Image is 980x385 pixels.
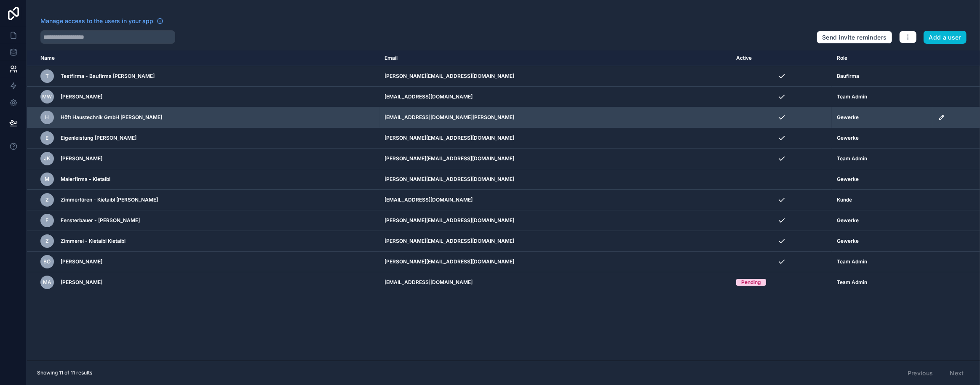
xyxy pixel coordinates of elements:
span: Baufirma [837,73,859,80]
th: Name [27,50,379,66]
th: Role [832,50,933,66]
span: Höft Haustechnik GmbH [PERSON_NAME] [61,114,162,121]
span: Eigenleistung [PERSON_NAME] [61,135,136,141]
span: Z [45,196,49,203]
span: Zimmertüren - Kietaibl [PERSON_NAME] [61,196,158,203]
span: Showing 11 of 11 results [37,369,92,376]
span: M [45,176,50,183]
td: [EMAIL_ADDRESS][DOMAIN_NAME][PERSON_NAME] [379,107,731,128]
td: [PERSON_NAME][EMAIL_ADDRESS][DOMAIN_NAME] [379,149,731,169]
div: Pending [741,279,761,286]
td: [PERSON_NAME][EMAIL_ADDRESS][DOMAIN_NAME] [379,252,731,272]
span: Team Admin [837,155,867,162]
span: Team Admin [837,93,867,100]
span: [PERSON_NAME] [61,279,102,286]
a: Manage access to the users in your app [40,17,163,25]
span: T [45,73,49,80]
button: Add a user [924,31,967,44]
span: BÖ [44,258,51,265]
span: Kunde [837,196,852,203]
td: [EMAIL_ADDRESS][DOMAIN_NAME] [379,87,731,107]
span: Gewerke [837,114,859,121]
span: JK [44,155,51,162]
th: Active [731,50,832,66]
span: Team Admin [837,258,867,265]
td: [PERSON_NAME][EMAIL_ADDRESS][DOMAIN_NAME] [379,231,731,252]
span: Gewerke [837,217,859,224]
td: [PERSON_NAME][EMAIL_ADDRESS][DOMAIN_NAME] [379,66,731,87]
span: [PERSON_NAME] [61,258,102,265]
td: [PERSON_NAME][EMAIL_ADDRESS][DOMAIN_NAME] [379,128,731,149]
span: H [45,114,49,121]
span: MW [43,93,52,100]
span: Z [45,238,49,244]
div: scrollable content [27,50,980,361]
td: [EMAIL_ADDRESS][DOMAIN_NAME] [379,190,731,210]
span: [PERSON_NAME] [61,155,102,162]
span: Zimmerei - Kietaibl Kietaibl [61,238,126,244]
span: Malerfirma - Kietaibl [61,176,110,183]
span: Gewerke [837,135,859,141]
span: Team Admin [837,279,867,286]
span: Fensterbauer - [PERSON_NAME] [61,217,140,224]
td: [PERSON_NAME][EMAIL_ADDRESS][DOMAIN_NAME] [379,210,731,231]
span: E [46,135,49,141]
span: Testfirma - Baufirma [PERSON_NAME] [61,73,155,80]
span: [PERSON_NAME] [61,93,102,100]
td: [PERSON_NAME][EMAIL_ADDRESS][DOMAIN_NAME] [379,169,731,190]
span: Gewerke [837,238,859,244]
th: Email [379,50,731,66]
td: [EMAIL_ADDRESS][DOMAIN_NAME] [379,272,731,293]
span: Gewerke [837,176,859,183]
span: F [46,217,49,224]
button: Send invite reminders [817,31,892,44]
span: Manage access to the users in your app [40,17,153,25]
span: MA [43,279,51,286]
